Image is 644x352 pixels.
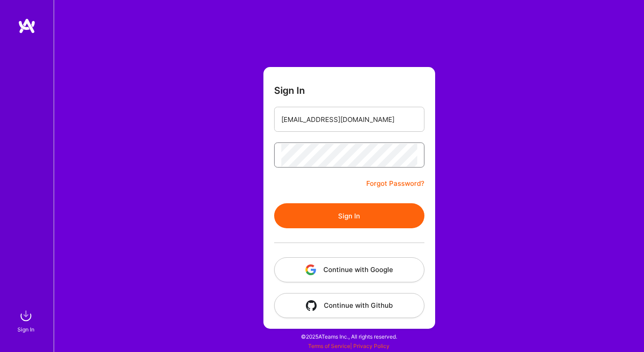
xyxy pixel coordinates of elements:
[18,18,36,34] img: logo
[274,293,424,318] button: Continue with Github
[19,307,35,334] a: sign inSign In
[353,343,390,349] a: Privacy Policy
[274,257,424,282] button: Continue with Google
[54,325,644,348] div: © 2025 ATeams Inc., All rights reserved.
[17,325,34,334] div: Sign In
[281,108,417,131] input: Email...
[308,343,390,349] span: |
[17,307,35,325] img: sign in
[306,300,317,311] img: icon
[366,178,424,189] a: Forgot Password?
[274,85,305,96] h3: Sign In
[274,203,424,228] button: Sign In
[305,264,316,275] img: icon
[308,343,350,349] a: Terms of Service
